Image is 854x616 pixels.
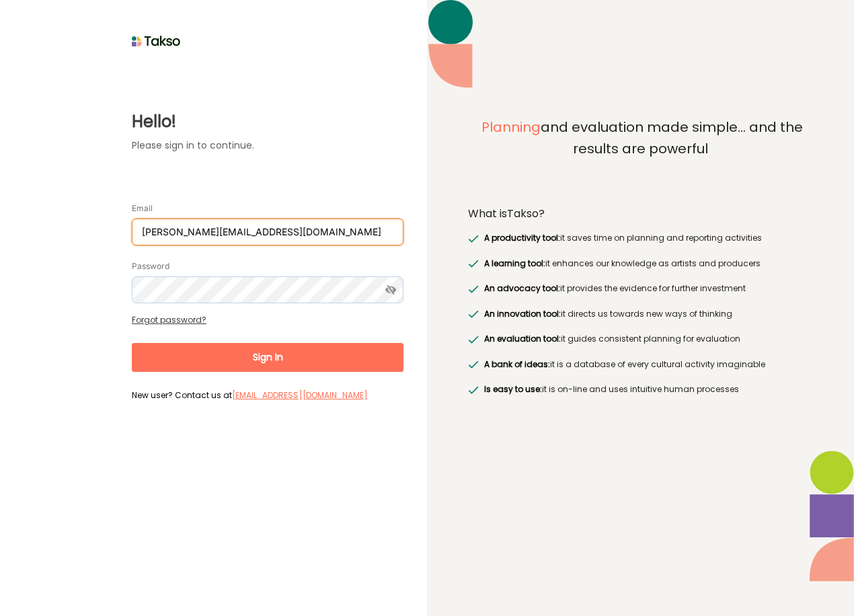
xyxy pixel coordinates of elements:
img: greenRight [468,285,479,293]
span: An evaluation tool: [484,333,561,344]
label: it guides consistent planning for evaluation [481,332,740,346]
label: [EMAIL_ADDRESS][DOMAIN_NAME] [232,389,368,402]
label: Email [132,203,153,214]
label: it provides the evidence for further investment [481,282,745,295]
label: it enhances our knowledge as artists and producers [481,257,760,270]
img: greenRight [468,235,479,243]
label: it is a database of every cultural activity imaginable [481,358,765,371]
a: Forgot password? [132,314,206,325]
label: Hello! [132,110,403,134]
img: taksoLoginLogo [132,31,181,51]
img: greenRight [468,310,479,318]
img: greenRight [468,336,479,344]
label: and evaluation made simple... and the results are powerful [468,117,813,190]
span: A bank of ideas: [484,358,550,370]
label: it is on-line and uses intuitive human processes [481,383,738,396]
button: Sign In [132,343,403,372]
span: A learning tool: [484,258,545,269]
label: Password [132,261,169,272]
span: An advocacy tool: [484,282,560,294]
span: Planning [481,118,541,137]
label: New user? Contact us at [132,389,403,401]
img: greenRight [468,260,479,268]
label: Please sign in to continue. [132,139,403,153]
span: A productivity tool: [484,232,560,243]
img: greenRight [468,360,479,369]
span: Takso? [507,206,545,221]
input: Email [132,219,403,245]
label: it directs us towards new ways of thinking [481,307,732,321]
img: greenRight [468,386,479,394]
span: An innovation tool: [484,308,561,319]
label: What is [468,207,545,221]
span: Is easy to use: [484,383,542,395]
a: [EMAIL_ADDRESS][DOMAIN_NAME] [232,389,368,401]
label: it saves time on planning and reporting activities [481,231,761,245]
